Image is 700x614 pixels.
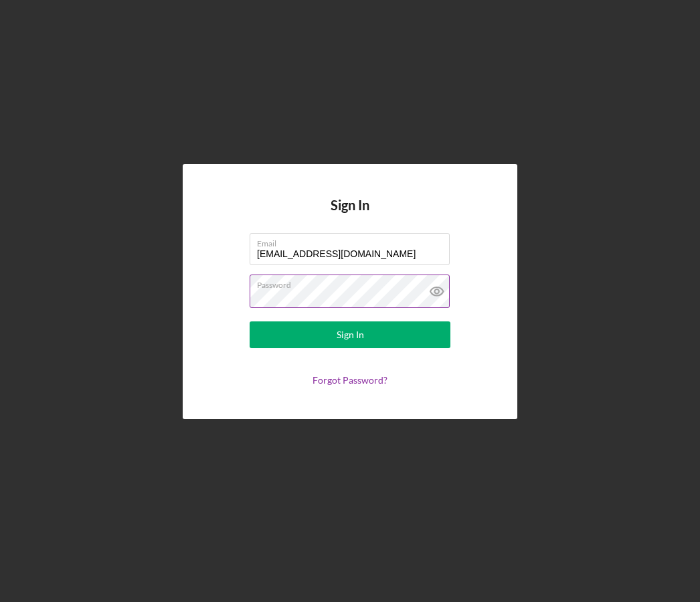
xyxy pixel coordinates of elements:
[337,333,364,360] div: Sign In
[257,246,450,260] label: Email
[257,287,450,302] label: Password
[250,333,450,360] button: Sign In
[331,210,369,245] h4: Sign In
[313,386,387,398] a: Forgot Password?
